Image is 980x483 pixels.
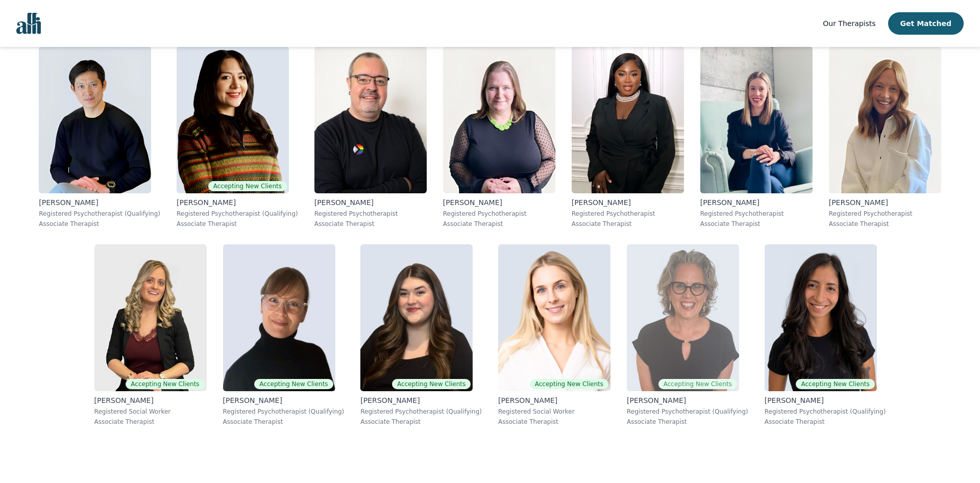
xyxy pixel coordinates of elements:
[314,46,427,193] img: Scott_Harrison
[692,38,821,236] a: Andreann_Gosselin[PERSON_NAME]Registered PsychotherapistAssociate Therapist
[765,418,886,426] p: Associate Therapist
[498,244,610,391] img: Danielle_Djelic
[658,379,737,389] span: Accepting New Clients
[765,395,886,405] p: [PERSON_NAME]
[223,418,345,426] p: Associate Therapist
[443,46,555,193] img: Jessie_MacAlpine Shearer
[223,408,345,416] p: Registered Psychotherapist (Qualifying)
[16,13,41,34] img: alli logo
[314,197,427,208] p: [PERSON_NAME]
[360,395,482,405] p: [PERSON_NAME]
[360,244,473,391] img: Olivia_Snow
[306,38,435,236] a: Scott_Harrison[PERSON_NAME]Registered PsychotherapistAssociate Therapist
[39,210,160,218] p: Registered Psychotherapist (Qualifying)
[94,244,207,391] img: Rana_James
[177,46,289,193] img: Luisa_Diaz Flores
[490,236,619,434] a: Danielle_DjelicAccepting New Clients[PERSON_NAME]Registered Social WorkerAssociate Therapist
[443,220,555,228] p: Associate Therapist
[39,46,151,193] img: Alan_Chen
[443,197,555,208] p: [PERSON_NAME]
[765,408,886,416] p: Registered Psychotherapist (Qualifying)
[627,244,739,391] img: Susan_Albaum
[627,408,748,416] p: Registered Psychotherapist (Qualifying)
[208,181,287,191] span: Accepting New Clients
[31,38,168,236] a: Alan_Chen[PERSON_NAME]Registered Psychotherapist (Qualifying)Associate Therapist
[498,395,610,405] p: [PERSON_NAME]
[829,197,941,208] p: [PERSON_NAME]
[443,210,555,218] p: Registered Psychotherapist
[177,220,298,228] p: Associate Therapist
[177,197,298,208] p: [PERSON_NAME]
[168,38,306,236] a: Luisa_Diaz FloresAccepting New Clients[PERSON_NAME]Registered Psychotherapist (Qualifying)Associa...
[888,12,964,35] button: Get Matched
[829,210,941,218] p: Registered Psychotherapist
[215,236,353,434] a: Angela_EarlAccepting New Clients[PERSON_NAME]Registered Psychotherapist (Qualifying)Associate The...
[352,236,490,434] a: Olivia_SnowAccepting New Clients[PERSON_NAME]Registered Psychotherapist (Qualifying)Associate The...
[823,19,875,28] span: Our Therapists
[498,418,610,426] p: Associate Therapist
[39,197,160,208] p: [PERSON_NAME]
[572,220,684,228] p: Associate Therapist
[619,236,756,434] a: Susan_AlbaumAccepting New Clients[PERSON_NAME]Registered Psychotherapist (Qualifying)Associate Th...
[765,244,877,391] img: Natalia_Sarmiento
[756,236,894,434] a: Natalia_SarmientoAccepting New Clients[PERSON_NAME]Registered Psychotherapist (Qualifying)Associa...
[700,210,813,218] p: Registered Psychotherapist
[223,395,345,405] p: [PERSON_NAME]
[796,379,874,389] span: Accepting New Clients
[700,46,813,193] img: Andreann_Gosselin
[829,46,941,193] img: Kelly_Kozluk
[627,418,748,426] p: Associate Therapist
[94,408,207,416] p: Registered Social Worker
[572,210,684,218] p: Registered Psychotherapist
[530,379,608,389] span: Accepting New Clients
[563,38,692,236] a: Senam_Bruce-Kemevor[PERSON_NAME]Registered PsychotherapistAssociate Therapist
[627,395,748,405] p: [PERSON_NAME]
[700,220,813,228] p: Associate Therapist
[39,220,160,228] p: Associate Therapist
[572,46,684,193] img: Senam_Bruce-Kemevor
[821,38,949,236] a: Kelly_Kozluk[PERSON_NAME]Registered PsychotherapistAssociate Therapist
[94,418,207,426] p: Associate Therapist
[498,408,610,416] p: Registered Social Worker
[314,220,427,228] p: Associate Therapist
[223,244,335,391] img: Angela_Earl
[314,210,427,218] p: Registered Psychotherapist
[823,17,875,30] a: Our Therapists
[700,197,813,208] p: [PERSON_NAME]
[86,236,215,434] a: Rana_JamesAccepting New Clients[PERSON_NAME]Registered Social WorkerAssociate Therapist
[829,220,941,228] p: Associate Therapist
[126,379,204,389] span: Accepting New Clients
[572,197,684,208] p: [PERSON_NAME]
[360,418,482,426] p: Associate Therapist
[177,210,298,218] p: Registered Psychotherapist (Qualifying)
[392,379,471,389] span: Accepting New Clients
[254,379,333,389] span: Accepting New Clients
[360,408,482,416] p: Registered Psychotherapist (Qualifying)
[94,395,207,405] p: [PERSON_NAME]
[435,38,563,236] a: Jessie_MacAlpine Shearer[PERSON_NAME]Registered PsychotherapistAssociate Therapist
